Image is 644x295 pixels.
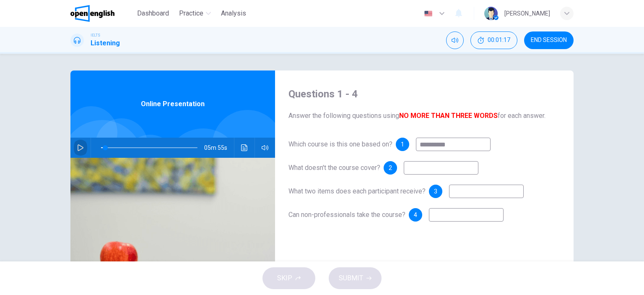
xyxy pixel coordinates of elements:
span: What two items does each participant receive? [288,187,426,195]
span: What doesn't the course cover? [288,164,380,172]
div: Mute [446,31,464,49]
button: Practice [176,6,214,21]
span: 3 [434,188,437,194]
span: Online Presentation [141,99,205,109]
span: END SESSION [531,37,567,44]
span: Analysis [221,8,246,18]
img: OpenEnglish logo [70,5,114,22]
button: 00:01:17 [470,31,517,49]
button: Analysis [218,6,249,21]
img: Profile picture [484,7,498,20]
h4: Questions 1 - 4 [288,87,560,101]
span: IELTS [91,32,100,38]
span: Answer the following questions using for each answer. [288,111,560,121]
button: Dashboard [134,6,172,21]
img: en [423,10,434,17]
span: 05m 55s [204,138,234,158]
span: Can non-professionals take the course? [288,211,405,219]
span: Practice [179,8,203,18]
button: Click to see the audio transcription [238,138,251,158]
div: Hide [470,31,517,49]
span: 1 [401,141,404,147]
b: NO MORE THAN THREE WORDS [399,112,498,120]
span: Which course is this one based on? [288,140,392,148]
button: END SESSION [524,31,574,49]
span: 4 [414,212,417,218]
a: OpenEnglish logo [70,5,134,22]
span: Dashboard [137,8,169,18]
span: 00:01:17 [488,37,510,44]
h1: Listening [91,38,120,48]
div: [PERSON_NAME] [504,8,550,18]
span: 2 [389,165,392,171]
